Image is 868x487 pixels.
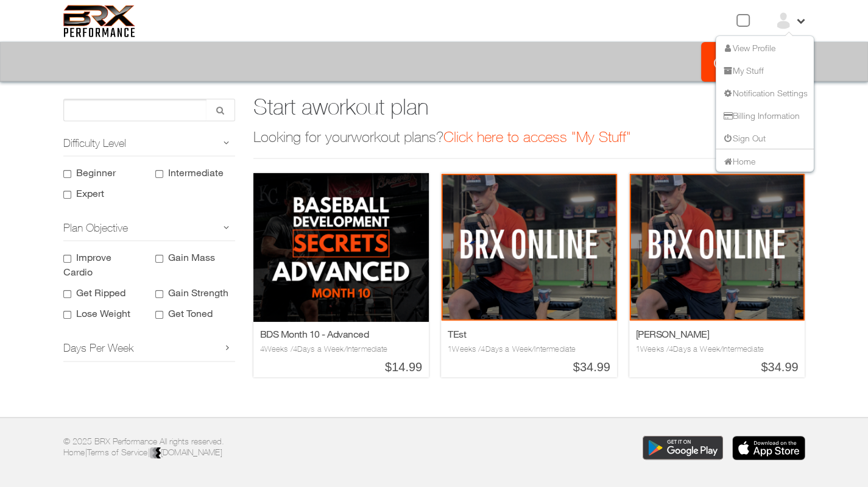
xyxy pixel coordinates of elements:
a: View Profile [722,42,775,52]
h2: Start a workout plan [253,99,805,115]
h3: 1 Weeks / 4 Days a Week / Intermediate [636,344,799,355]
label: Expert [76,187,104,199]
img: Download the BRX Performance app for Google Play [643,436,723,460]
label: Improve Cardio [63,251,111,277]
a: My Stuff [722,65,764,75]
a: Click here to access "My Stuff" [443,128,631,145]
strong: $ 14.99 [260,358,423,374]
a: [DOMAIN_NAME] [150,447,222,457]
h1: Looking for your workout plans ? [253,129,805,159]
label: Get Toned [168,307,213,319]
a: TEst [448,328,466,339]
img: Profile [253,173,429,322]
h2: Difficulty Level [63,130,235,157]
img: Profile [441,173,617,322]
img: Profile [629,173,805,322]
h2: Days Per Week [63,335,235,361]
strong: $ 34.99 [636,358,799,374]
label: Beginner [76,166,116,178]
a: Notification Settings [722,87,808,98]
img: Download the BRX Performance app for iOS [732,436,805,460]
a: BDS Month 10 - Advanced [260,328,369,339]
img: 6f7da32581c89ca25d665dc3aae533e4f14fe3ef_original.svg [63,5,136,37]
a: Log Workout [701,42,805,82]
label: Lose Weight [76,307,130,319]
a: [PERSON_NAME] [636,328,710,339]
p: © 2025 BRX Performance All rights reserved. | | [63,436,425,460]
label: Get Ripped [76,286,125,298]
strong: $ 34.99 [448,358,610,374]
img: ex-default-user.svg [774,12,792,30]
h3: 1 Weeks / 4 Days a Week / Intermediate [448,344,610,355]
a: Billing Information [722,110,800,120]
a: Sign Out [722,132,766,143]
h3: 4 Weeks / 4 Days a Week / Intermediate [260,344,423,355]
a: Home [63,447,85,457]
label: Gain Strength [168,286,228,298]
img: colorblack-fill [150,447,161,460]
a: Home [722,155,755,166]
label: Intermediate [168,166,224,178]
label: Gain Mass [168,251,215,263]
h2: Plan Objective [63,215,235,241]
a: Terms of Service [87,447,148,457]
